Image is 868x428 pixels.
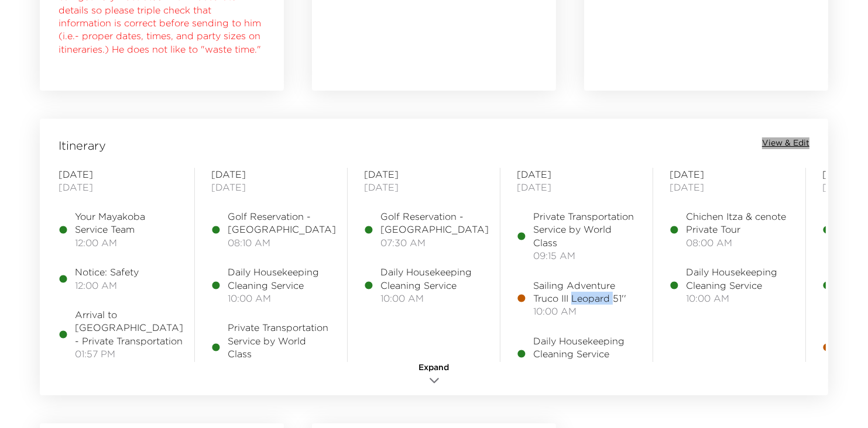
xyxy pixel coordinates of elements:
[670,181,789,194] span: [DATE]
[533,305,636,317] span: 10:00 AM
[380,210,489,236] span: Golf Reservation - [GEOGRAPHIC_DATA]
[762,137,809,149] button: View & Edit
[533,361,636,374] span: 10:00 AM
[686,292,789,305] span: 10:00 AM
[228,361,331,374] span: 07:00 PM
[533,210,636,249] span: Private Transportation Service by World Class
[211,181,331,194] span: [DATE]
[533,279,636,305] span: Sailing Adventure Truco III Leopard 51''
[364,168,483,181] span: [DATE]
[533,249,636,262] span: 09:15 AM
[75,265,139,278] span: Notice: Safety
[228,321,331,360] span: Private Transportation Service by World Class
[211,168,331,181] span: [DATE]
[75,308,183,347] span: Arrival to [GEOGRAPHIC_DATA] - Private Transportation
[670,168,789,181] span: [DATE]
[686,210,789,236] span: Chichen Itza & cenote Private Tour
[517,181,636,194] span: [DATE]
[59,181,178,194] span: [DATE]
[517,168,636,181] span: [DATE]
[59,168,178,181] span: [DATE]
[228,292,331,305] span: 10:00 AM
[686,236,789,249] span: 08:00 AM
[75,236,178,249] span: 12:00 AM
[75,279,139,292] span: 12:00 AM
[380,292,483,305] span: 10:00 AM
[686,265,789,292] span: Daily Housekeeping Cleaning Service
[75,210,178,236] span: Your Mayakoba Service Team
[380,236,489,249] span: 07:30 AM
[533,334,636,361] span: Daily Housekeeping Cleaning Service
[228,236,336,249] span: 08:10 AM
[364,181,483,194] span: [DATE]
[228,265,331,292] span: Daily Housekeeping Cleaning Service
[405,362,464,389] button: Expand
[419,362,450,374] span: Expand
[380,265,483,292] span: Daily Housekeeping Cleaning Service
[75,347,183,360] span: 01:57 PM
[59,137,106,154] span: Itinerary
[228,210,336,236] span: Golf Reservation - [GEOGRAPHIC_DATA]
